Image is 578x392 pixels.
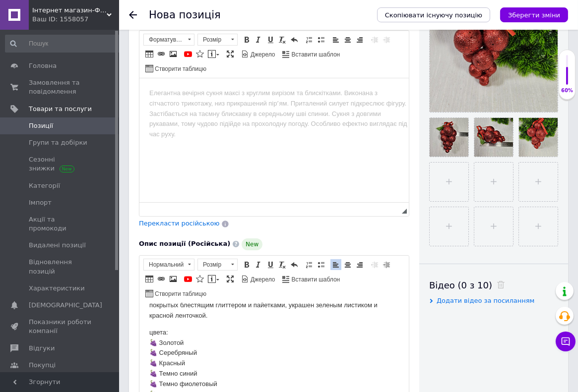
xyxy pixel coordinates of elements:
[429,280,492,290] span: Відео (0 з 10)
[369,259,380,270] a: Зменшити відступ
[129,11,137,19] div: Повернутися назад
[437,297,535,304] span: Додати відео за посиланням
[29,344,55,353] span: Відгуки
[240,274,277,284] a: Джерело
[29,301,102,310] span: [DEMOGRAPHIC_DATA]
[253,34,264,45] a: Курсив (Ctrl+I)
[168,49,179,59] a: Зображення
[29,181,60,190] span: Категорії
[156,49,167,59] a: Вставити/Редагувати посилання (Ctrl+L)
[385,11,482,19] span: Скопіювати існуючу позицію
[156,274,167,284] a: Вставити/Редагувати посилання (Ctrl+L)
[377,7,490,22] button: Скопіювати існуючу позицію
[197,259,238,271] a: Розмір
[29,318,92,336] span: Показники роботи компанії
[144,49,155,59] a: Таблиця
[290,51,340,59] span: Вставити шаблон
[304,34,315,45] a: Вставити/видалити нумерований список
[206,49,221,59] a: Вставити повідомлення
[144,34,185,45] span: Форматування
[29,138,87,147] span: Групи та добірки
[316,259,326,270] a: Вставити/видалити маркований список
[253,259,264,270] a: Курсив (Ctrl+I)
[277,259,288,270] a: Видалити форматування
[143,259,194,271] a: Нормальний
[556,332,576,351] button: Чат з покупцем
[144,259,185,270] span: Нормальний
[559,50,576,100] div: 60% Якість заповнення
[32,6,107,15] span: Інтернет магазин-Фантастичний букет
[249,51,275,59] span: Джерело
[149,9,221,21] h1: Нова позиція
[29,241,86,250] span: Видалені позиції
[29,155,92,173] span: Сезонні знижки
[265,259,276,270] a: Підкреслений (Ctrl+U)
[29,198,52,207] span: Імпорт
[342,259,353,270] a: По центру
[144,288,208,299] a: Створити таблицю
[381,259,392,270] a: Збільшити відступ
[144,63,208,74] a: Створити таблицю
[139,220,219,227] span: Перекласти російською
[143,34,194,46] a: Форматування
[194,274,205,284] a: Вставити іконку
[153,290,206,298] span: Створити таблицю
[32,15,119,24] div: Ваш ID: 1558057
[559,87,575,94] div: 60%
[197,34,238,46] a: Розмір
[290,276,340,284] span: Вставити шаблон
[29,284,85,293] span: Характеристики
[381,34,392,45] a: Збільшити відступ
[330,34,341,45] a: По лівому краю
[29,61,57,70] span: Головна
[5,35,126,53] input: Пошук
[289,259,300,270] a: Повернути (Ctrl+Z)
[277,34,288,45] a: Видалити форматування
[206,274,221,284] a: Вставити повідомлення
[281,49,342,59] a: Вставити шаблон
[29,361,56,370] span: Покупці
[10,103,259,124] p: Можно использовать" для украшения новогодней ёлки или рождественских венков, в интерьере - в ваза...
[183,274,193,284] a: Додати відео з YouTube
[29,121,53,130] span: Позиції
[249,276,275,284] span: Джерело
[316,34,326,45] a: Вставити/видалити маркований список
[265,34,276,45] a: Підкреслений (Ctrl+U)
[241,259,252,270] a: Жирний (Ctrl+B)
[225,274,236,284] a: Максимізувати
[29,215,92,233] span: Акції та промокоди
[29,105,92,113] span: Товари та послуги
[304,259,315,270] a: Вставити/видалити нумерований список
[139,240,230,247] span: Опис позиції (Російська)
[183,49,193,59] a: Додати відео з YouTube
[402,209,407,214] span: Потягніть для зміни розмірів
[395,206,402,215] div: Кiлькiсть символiв
[241,34,252,45] a: Жирний (Ctrl+B)
[342,34,353,45] a: По центру
[144,274,155,284] a: Таблиця
[10,25,259,97] p: цвета: 🍇 Золотой 🍇 Серебряный 🍇 Красный 🍇 Темно синий 🍇 Темно фиолетовый 🍇 Шампань
[281,274,342,284] a: Вставити шаблон
[508,11,560,19] i: Зберегти зміни
[240,49,277,59] a: Джерело
[194,49,205,59] a: Вставити іконку
[29,258,92,276] span: Відновлення позицій
[168,274,179,284] a: Зображення
[198,34,228,45] span: Розмір
[354,259,365,270] a: По правому краю
[198,259,228,270] span: Розмір
[354,34,365,45] a: По правому краю
[330,259,341,270] a: По лівому краю
[29,78,92,96] span: Замовлення та повідомлення
[153,65,206,73] span: Створити таблицю
[500,7,568,22] button: Зберегти зміни
[369,34,380,45] a: Зменшити відступ
[139,78,409,202] iframe: Редактор, 9FC609E5-E4DF-44D9-8843-705C23861BDE
[225,49,236,59] a: Максимізувати
[242,238,262,250] span: New
[289,34,300,45] a: Повернути (Ctrl+Z)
